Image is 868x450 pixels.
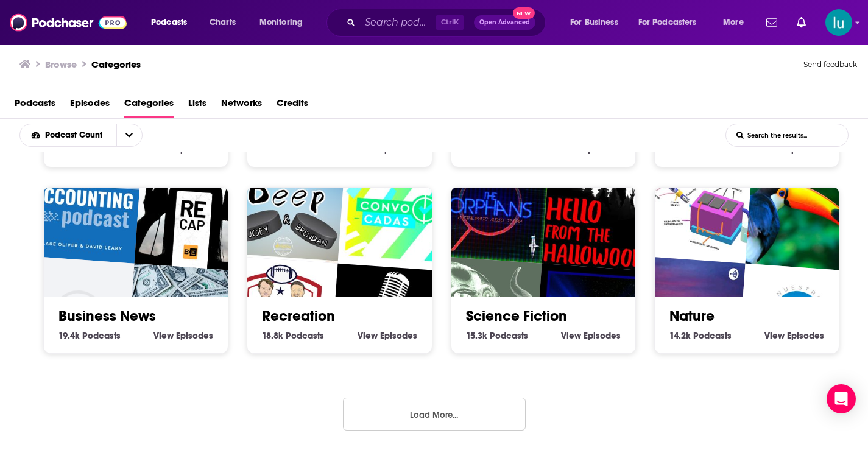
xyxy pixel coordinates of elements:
[723,14,744,31] span: More
[561,330,581,341] span: View
[20,131,116,139] button: open menu
[15,93,55,118] a: Podcasts
[431,146,549,264] img: The Orphans
[262,330,283,341] span: 18.8k
[135,153,253,272] img: BTC-ECHO Recap | Top-Stories zu Bitcoin & Kryptowährungen
[825,9,852,36] img: User Profile
[277,93,308,118] a: Credits
[153,330,174,341] span: View
[143,13,203,32] button: open menu
[825,9,852,36] button: Show profile menu
[338,9,557,37] div: Search podcasts, credits, & more...
[466,307,567,325] a: Science Fiction
[251,13,319,32] button: open menu
[70,93,110,118] a: Episodes
[715,13,759,32] button: open menu
[513,7,535,19] span: New
[635,146,753,264] img: Prototipo X Filtración De Aguas Grises
[764,330,824,341] a: View Nature Episodes
[792,12,811,33] a: Show notifications dropdown
[82,330,121,341] span: Podcasts
[479,19,530,26] span: Open Advanced
[358,330,417,341] a: View Recreation Episodes
[584,330,621,341] span: Episodes
[91,58,141,70] a: Categories
[58,307,156,325] a: Business News
[343,398,526,431] button: Load More...
[542,153,660,272] img: Hello From The Hallowoods
[669,330,732,341] a: 14.2k Nature Podcasts
[151,14,187,31] span: Podcasts
[262,330,324,341] a: 18.8k Recreation Podcasts
[436,15,464,30] span: Ctrl K
[24,146,143,264] img: The Accounting Podcast
[466,330,528,341] a: 15.3k Science Fiction Podcasts
[360,13,436,32] input: Search podcasts, credits, & more...
[45,131,107,139] span: Podcast Count
[630,13,715,32] button: open menu
[58,330,121,341] a: 19.4k Business News Podcasts
[787,330,824,341] span: Episodes
[116,124,142,146] button: open menu
[693,330,732,341] span: Podcasts
[761,12,782,33] a: Show notifications dropdown
[638,14,697,31] span: For Podcasters
[286,330,324,341] span: Podcasts
[380,330,417,341] span: Episodes
[745,153,863,272] img: La vida en la naturaleza
[669,330,691,341] span: 14.2k
[338,153,456,272] img: Convocadas
[466,330,487,341] span: 15.3k
[561,330,621,341] a: View Science Fiction Episodes
[153,330,213,341] a: View Business News Episodes
[58,330,80,341] span: 19.4k
[210,14,236,31] span: Charts
[570,14,618,31] span: For Business
[490,330,528,341] span: Podcasts
[202,13,243,32] a: Charts
[176,330,213,341] span: Episodes
[474,15,535,30] button: Open AdvancedNew
[562,13,633,32] button: open menu
[827,384,856,413] div: Open Intercom Messenger
[228,146,346,264] img: Pucks Deep
[825,9,852,36] span: Logged in as lusodano
[188,93,206,118] a: Lists
[45,58,77,70] h3: Browse
[124,93,174,118] a: Categories
[262,307,335,325] a: Recreation
[259,14,303,31] span: Monitoring
[10,11,127,34] img: Podchaser - Follow, Share and Rate Podcasts
[358,330,378,341] span: View
[19,124,161,147] h2: Choose List sort
[764,330,785,341] span: View
[221,93,262,118] a: Networks
[669,307,715,325] a: Nature
[800,56,861,73] button: Send feedback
